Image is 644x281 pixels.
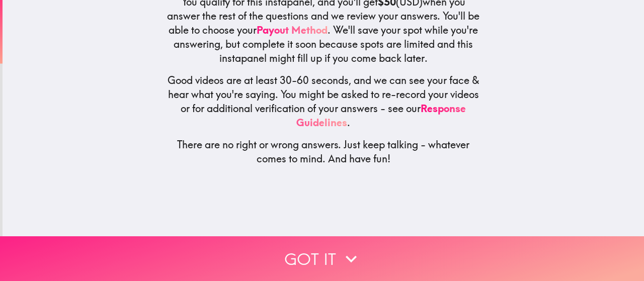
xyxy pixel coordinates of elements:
h5: Good videos are at least 30-60 seconds, and we can see your face & hear what you're saying. You m... [167,73,480,129]
h5: There are no right or wrong answers. Just keep talking - whatever comes to mind. And have fun! [167,137,480,165]
a: Response Guidelines [296,102,466,128]
a: Payout Method [257,23,328,36]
